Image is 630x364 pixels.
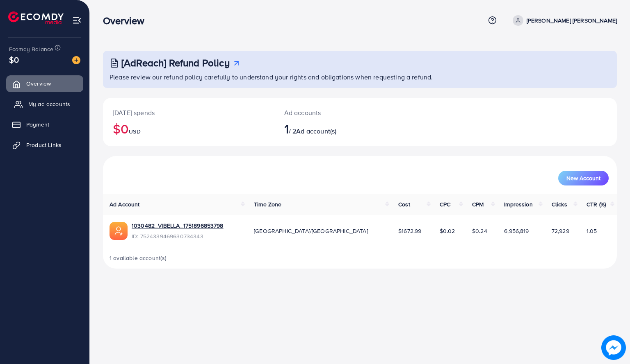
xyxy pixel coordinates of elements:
[26,79,51,88] span: Overview
[587,200,606,208] span: CTR (%)
[398,227,421,235] span: $1672.99
[504,200,533,208] span: Impression
[132,232,224,240] span: ID: 7524339469630734343
[440,227,455,235] span: $0.02
[8,11,64,24] img: logo
[552,227,569,235] span: 72,929
[6,137,83,153] a: Product Links
[296,127,336,136] span: Ad account(s)
[121,57,230,69] h3: [AdReach] Refund Policy
[254,200,281,208] span: Time Zone
[9,54,19,66] span: $0
[472,200,484,208] span: CPM
[504,227,529,235] span: 6,956,819
[110,222,128,240] img: ic-ads-acc.e4c84228.svg
[6,96,83,112] a: My ad accounts
[72,56,80,64] img: image
[509,15,617,26] a: [PERSON_NAME] [PERSON_NAME]
[110,254,167,262] span: 1 available account(s)
[132,222,224,230] a: 1030482_VIBELLA_1751896853798
[72,16,82,25] img: menu
[472,227,487,235] span: $0.24
[566,175,600,181] span: New Account
[440,200,450,208] span: CPC
[9,45,53,53] span: Ecomdy Balance
[129,127,140,136] span: USD
[6,116,83,133] a: Payment
[110,200,140,208] span: Ad Account
[254,227,368,235] span: [GEOGRAPHIC_DATA]/[GEOGRAPHIC_DATA]
[110,72,612,82] p: Please review our refund policy carefully to understand your rights and obligations when requesti...
[284,108,393,118] p: Ad accounts
[26,120,49,129] span: Payment
[284,121,393,136] h2: / 2
[601,335,626,360] img: image
[28,100,70,108] span: My ad accounts
[587,227,597,235] span: 1.05
[113,108,265,118] p: [DATE] spends
[103,15,151,27] h3: Overview
[552,200,567,208] span: Clicks
[6,75,83,92] a: Overview
[113,121,265,136] h2: $0
[26,141,62,149] span: Product Links
[558,171,609,185] button: New Account
[398,200,410,208] span: Cost
[284,119,289,138] span: 1
[527,16,617,25] p: [PERSON_NAME] [PERSON_NAME]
